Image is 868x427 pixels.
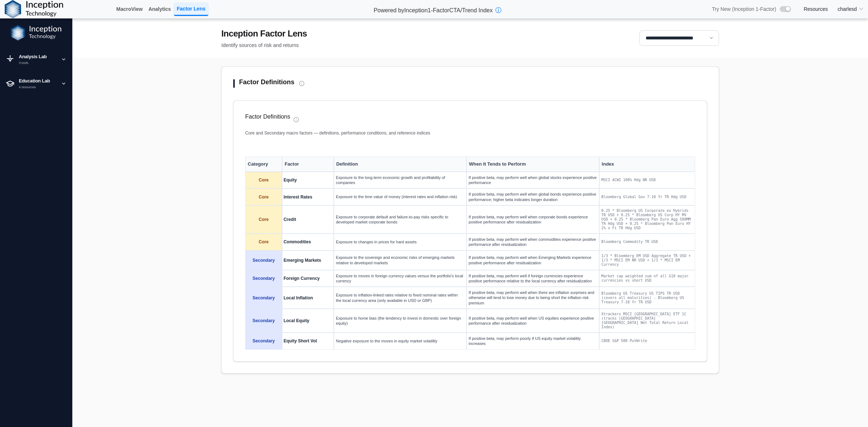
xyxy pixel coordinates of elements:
td: Exposure to moves in foreign currency values versus the portfolio's local currency [334,270,467,287]
td: Negative exposure to the moves in equity market volatility [334,333,467,350]
td: If positive beta, may perform well when Emerging Markets experience positive performance after re... [467,251,599,270]
td: If positive beta, may perform well when there are inflation surprises and otherwise will tend to ... [467,287,599,309]
div: 4 resources [19,85,56,90]
td: If positive beta, may perform poorly if US equity market volatility increases [467,333,599,350]
span: charlesd [838,5,857,13]
td: If positive beta, may perform well when commodities experience positive performance after residua... [467,234,599,251]
td: Local Inflation [282,287,334,309]
td: Secondary [245,309,282,333]
td: 0.25 * Bloomberg US Corporate ex Hybrids TR USD + 0.25 * Bloomberg US Corp HY MV USD + 0.25 * Blo... [599,205,695,234]
td: Bloomberg US Treasury US TIPS TR USD (covers all maturities) - Bloomberg US Treasury 7-10 Yr TR USD [599,287,695,309]
div: Identify sources of risk and returns [221,42,307,49]
a: MacroView [114,3,146,15]
a: Analytics [145,3,174,15]
td: Secondary [245,287,282,309]
td: If positive beta, may perform well when global stocks experience positive performance [467,172,599,189]
td: Equity Short Vol [282,333,334,350]
td: Exposure to home bias (the tendency to invest in domestic over foreign equity) [334,309,467,333]
td: Credit [282,205,334,234]
td: Core [245,188,282,205]
a: Resources [804,6,828,12]
td: If positive beta, may perform well if foreign currencies experience positive performance relative... [467,270,599,287]
td: Core [245,205,282,234]
td: Local Equity [282,309,334,333]
td: Secondary [245,333,282,350]
th: Index [599,157,695,172]
td: Exposure to inflation-linked rates relative to fixed nominal rates within the local currency area... [334,287,467,309]
h2: Factor Definitions [239,78,294,86]
td: Equity [282,172,334,189]
p: Core and Secondary macro factors — definitions, performance conditions, and reference indices [245,130,695,136]
td: MSCI ACWI 100% Hdg NR USD [599,172,695,189]
td: Foreign Currency [282,270,334,287]
td: If positive beta, may perform well when corporate bonds experience positive performance after res... [467,205,599,234]
td: Emerging Markets [282,251,334,270]
span: Try New (Inception 1-Factor) [712,6,776,12]
td: Secondary [245,251,282,270]
td: Exposure to changes in prices for hard assets [334,234,467,251]
th: When It Tends to Perform [467,157,599,172]
div: 3 tools [19,61,56,66]
td: Market cap weighted sum of all G10 major currencies vs short USD [599,270,695,287]
th: Category [245,157,282,172]
a: Factor Lens [174,3,208,16]
td: Bloomberg Global Gov 7-10 Yr TR Hdg USD [599,188,695,205]
th: Definition [334,157,467,172]
td: If positive beta, may perform well when global bonds experience positive performance; higher beta... [467,188,599,205]
td: Core [245,172,282,189]
td: CBOE S&P 500 PutWrite [599,333,695,350]
td: Interest Rates [282,188,334,205]
summary: charlesd [833,3,868,16]
td: If positive beta, may perform well when US equities experience positive performance after residua... [467,309,599,333]
img: Inception [11,25,61,41]
td: Xtrackers MSCI [GEOGRAPHIC_DATA] ETF 1C (tracks [GEOGRAPHIC_DATA] [GEOGRAPHIC_DATA] Net Total Ret... [599,309,695,333]
h2: Powered by Inception 1-Factor CTA/Trend Index [371,4,495,14]
td: Exposure to the long-term economic growth and profitability of companies [334,172,467,189]
td: Bloomberg Commodity TR USD [599,234,695,251]
div: Inception Factor Lens [221,27,307,40]
th: Factor [282,157,334,172]
td: Commodities [282,234,334,251]
td: Exposure to corporate default and failure-to-pay risks specific to developed market corporate bonds [334,205,467,234]
div: Education Lab [19,77,56,85]
div: Analysis Lab [19,53,56,60]
td: Exposure to the time value of money (interest rates and inflation risk) [334,188,467,205]
td: Core [245,234,282,251]
td: Exposure to the sovereign and economic risks of emerging markets relative to developed markets [334,251,467,270]
td: Secondary [245,270,282,287]
p: Factor Definitions [245,112,290,121]
td: 1/3 * Bloomberg EM USD Aggregate TR USD + 1/3 * MSCI EM NR USD + 1/3 * MSCI EM Currency [599,251,695,270]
